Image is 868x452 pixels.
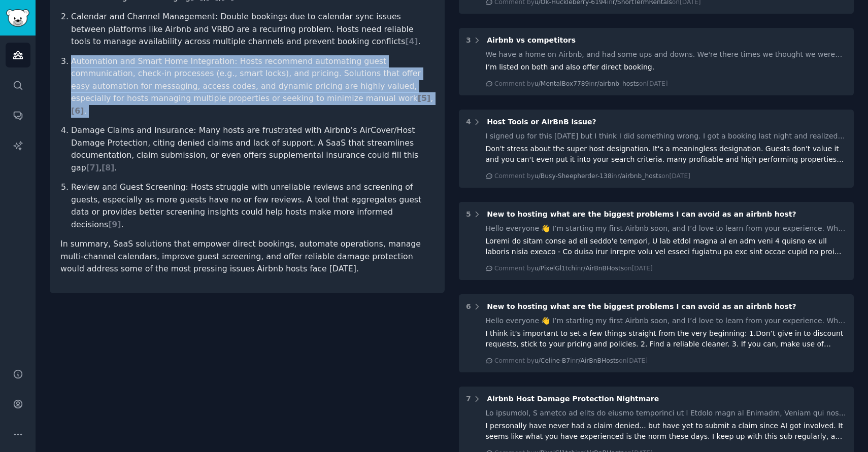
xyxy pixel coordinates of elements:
span: [ 7 ] [86,163,99,172]
p: Review and Guest Screening: Hosts struggle with unreliable reviews and screening of guests, espec... [71,181,434,231]
div: 4 [466,117,471,127]
p: Damage Claims and Insurance: Many hosts are frustrated with Airbnb’s AirCover/Host Damage Protect... [71,124,434,174]
div: 6 [466,301,471,312]
div: 3 [466,35,471,46]
div: I personally have never had a claim denied... but have yet to submit a claim since AI got involve... [486,421,847,442]
span: New to hosting what are the biggest problems I can avoid as an airbnb host? [487,302,796,310]
div: Comment by in on [DATE] [494,172,690,181]
img: GummySearch logo [6,9,29,27]
div: Hello everyone 👋 I’m starting my first Airbnb soon, and I’d love to learn from your experience. W... [486,316,847,326]
span: [ 8 ] [102,163,114,172]
span: u/PixelGl1tch [535,265,575,272]
span: u/Celine-B7 [535,357,570,364]
div: I’m listed on both and also offer direct booking. [486,62,847,73]
p: Automation and Smart Home Integration: Hosts recommend automating guest communication, check-in p... [71,55,434,118]
span: r/airbnb_hosts [595,80,639,87]
div: 5 [466,209,471,220]
div: Comment by in on [DATE] [494,357,648,366]
div: Comment by in on [DATE] [494,264,653,273]
span: u/Busy-Sheepherder-138 [535,172,612,180]
span: New to hosting what are the biggest problems I can avoid as an airbnb host? [487,210,796,218]
span: Host Tools or AirBnB issue? [487,118,596,126]
span: r/AirBnBHosts [576,357,619,364]
span: [ 9 ] [108,220,121,229]
span: Airbnb vs competitors [487,36,576,44]
div: I signed up for this [DATE] but I think I did something wrong. I got a booking last night and rea... [486,131,847,142]
span: [ 5 ] [418,93,430,103]
p: Calendar and Channel Management: Double bookings due to calendar sync issues between platforms li... [71,11,434,48]
div: I think it’s important to set a few things straight from the very beginning: 1.Don’t give in to d... [486,328,847,350]
span: [ 4 ] [405,37,418,46]
div: Don't stress about the super host designation. It's a meaningless designation. Guests don't value... [486,144,847,165]
div: Comment by in on [DATE] [494,80,668,89]
div: Loremi do sitam conse ad eli seddo'e tempori, U lab etdol magna al en adm veni 4 quisno ex ull la... [486,236,847,257]
div: Hello everyone 👋 I’m starting my first Airbnb soon, and I’d love to learn from your experience. W... [486,223,847,234]
span: [ 6 ] [71,106,84,116]
span: r/airbnb_hosts [617,172,661,180]
p: In summary, SaaS solutions that empower direct bookings, automate operations, manage multi-channe... [60,238,434,275]
div: We have a home on Airbnb, and had some ups and downs. We're there times we thought we were done w... [486,49,847,60]
span: r/AirBnBHosts [581,265,624,272]
div: Lo ipsumdol, S ametco ad elits do eiusmo temporinci ut l Etdolo magn al Enimadm, Veniam qui nos e... [486,408,847,419]
span: u/MentalBox7789 [535,80,589,87]
span: Airbnb Host Damage Protection Nightmare [487,395,659,403]
div: 7 [466,394,471,404]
